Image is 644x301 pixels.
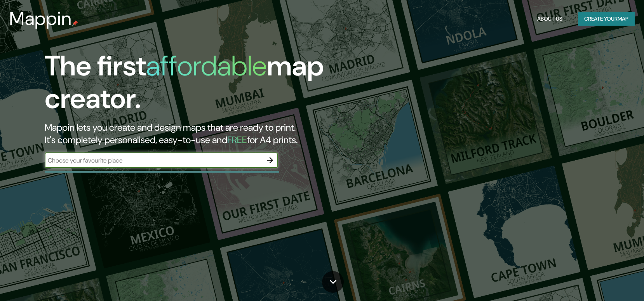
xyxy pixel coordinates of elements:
[146,48,267,84] h1: affordable
[578,12,635,26] button: Create yourmap
[45,121,367,146] h2: Mappin lets you create and design maps that are ready to print. It's completely personalised, eas...
[227,134,247,146] h5: FREE
[72,20,78,26] img: mappin-pin
[45,156,262,165] input: Choose your favourite place
[534,12,566,26] button: About Us
[45,50,367,121] h1: The first map creator.
[9,8,72,30] h3: Mappin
